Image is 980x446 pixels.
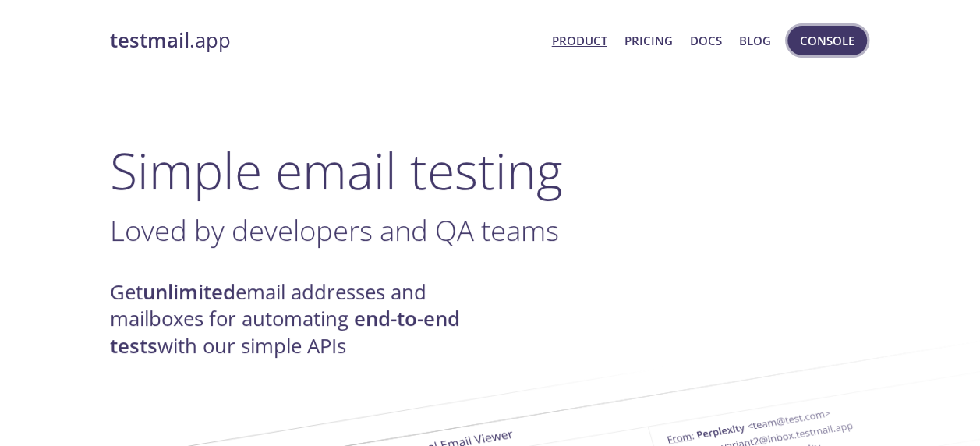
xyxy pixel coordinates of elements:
[690,30,722,51] a: Docs
[787,26,867,55] button: Console
[739,30,771,51] a: Blog
[110,211,559,250] span: Loved by developers and QA teams
[110,27,189,54] strong: testmail
[110,140,871,200] h1: Simple email testing
[110,279,490,359] h4: Get email addresses and mailboxes for automating with our simple APIs
[110,305,460,359] strong: end-to-end tests
[551,30,607,51] a: Product
[800,30,854,51] span: Console
[624,30,672,51] a: Pricing
[143,278,235,306] strong: unlimited
[110,27,540,54] a: testmail.app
